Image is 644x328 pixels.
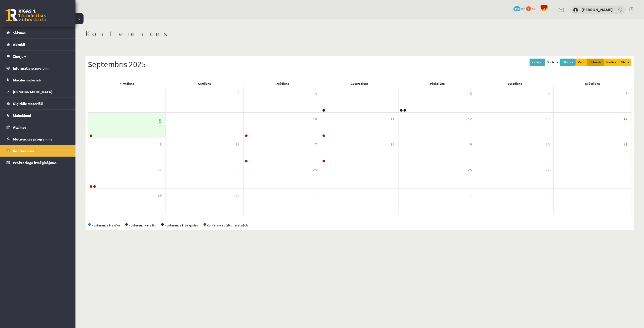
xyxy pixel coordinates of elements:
[158,116,162,125] span: 8
[13,160,57,165] span: Proktoringa izmēģinājums
[7,62,69,74] a: Informatīvie ziņojumi
[13,78,41,82] span: Mācību materiāli
[235,167,239,173] span: 23
[390,116,394,122] span: 11
[573,8,578,13] img: Alekss Kozlovskis
[313,116,317,122] span: 10
[13,110,69,121] legend: Maksājumi
[243,80,321,87] div: Trešdiena
[13,101,43,106] span: Digitālie materiāli
[13,62,69,74] legend: Informatīvie ziņojumi
[530,59,545,66] button: << Iepr.
[470,91,472,97] span: 5
[548,193,550,198] span: 4
[7,86,69,98] a: [DEMOGRAPHIC_DATA]
[237,91,239,97] span: 2
[468,116,472,122] span: 12
[476,80,554,87] div: Sestdiena
[521,6,525,10] span: mP
[7,133,69,145] a: Motivācijas programma
[7,74,69,86] a: Mācību materiāli
[390,142,394,147] span: 18
[390,167,394,173] span: 25
[398,80,476,87] div: Piekdiena
[88,59,631,70] div: Septembris 2025
[88,223,631,227] div: Konference ir aktīva Konferenci var sākt Konference ir beigusies Konferences laiks nav atnācis
[6,9,46,21] a: Rīgas 1. Tālmācības vidusskola
[13,30,26,35] span: Sākums
[618,59,631,66] button: Diena
[13,51,69,62] legend: Ziņojumi
[581,7,613,12] a: [PERSON_NAME]
[235,142,239,147] span: 16
[235,193,239,198] span: 30
[548,91,550,97] span: 6
[7,110,69,121] a: Maksājumi
[13,125,26,129] span: Atzīmes
[7,27,69,38] a: Sākums
[546,167,550,173] span: 27
[315,193,317,198] span: 1
[470,193,472,198] span: 3
[13,149,34,153] span: Konferences
[468,167,472,173] span: 26
[7,98,69,109] a: Digitālie materiāli
[392,193,394,198] span: 2
[513,6,520,11] span: 111
[166,80,244,87] div: Otrdiena
[313,142,317,147] span: 17
[158,193,162,198] span: 29
[625,193,627,198] span: 5
[623,116,627,122] span: 14
[576,59,587,66] button: Gads
[526,6,538,10] a: 0 xp
[560,59,576,66] button: Nāk. >>
[7,51,69,62] a: Ziņojumi
[158,142,162,147] span: 15
[625,91,627,97] span: 7
[587,59,604,66] button: Mēnesis
[7,145,69,157] a: Konferences
[237,116,239,122] span: 9
[623,142,627,147] span: 21
[7,39,69,50] a: Aktuāli
[513,6,525,10] a: 111 mP
[7,157,69,168] a: Proktoringa izmēģinājums
[526,6,531,11] span: 0
[546,116,550,122] span: 13
[313,167,317,173] span: 24
[546,142,550,147] span: 20
[392,91,394,97] span: 4
[86,29,634,38] h1: Konferences
[321,80,399,87] div: Ceturtdiena
[13,137,53,141] span: Motivācijas programma
[13,42,25,47] span: Aktuāli
[468,142,472,147] span: 19
[7,121,69,133] a: Atzīmes
[623,167,627,173] span: 28
[554,80,631,87] div: Svētdiena
[88,80,166,87] div: Pirmdiena
[532,6,535,10] span: xp
[604,59,619,66] button: Nedēļa
[545,59,560,66] button: Šodiena
[158,167,162,173] span: 22
[13,89,52,94] span: [DEMOGRAPHIC_DATA]
[160,91,162,97] span: 1
[315,91,317,97] span: 3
